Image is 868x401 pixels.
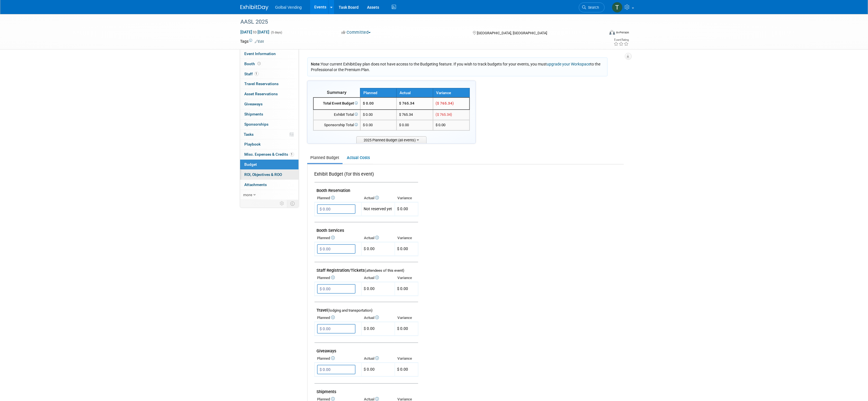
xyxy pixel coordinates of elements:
th: Variance [395,274,418,282]
span: more [243,192,252,197]
th: Planned [315,234,361,242]
div: AASL 2025 [239,17,596,27]
td: Booth Services [315,222,418,234]
a: Budget [240,160,299,169]
td: $ 0.00 [361,363,395,377]
span: Booth [245,62,262,66]
span: Sponsorships [245,122,269,126]
a: Event Information [240,49,299,59]
a: Planned Budget [307,153,343,163]
span: Playbook [245,142,261,146]
a: Playbook [240,139,299,149]
td: $ 0.00 [361,282,395,296]
th: Actual [397,88,433,98]
a: Tasks [240,130,299,139]
th: Variance [395,194,418,202]
th: Variance [395,355,418,363]
span: ROI, Objectives & ROO [245,172,282,177]
span: Booth not reserved yet [257,62,262,66]
a: Asset Reservations [240,89,299,99]
a: Attachments [240,180,299,190]
span: Shipments [245,112,263,116]
img: Todd Ulm [612,2,623,13]
span: $ 0.00 [397,246,408,251]
span: Search [586,5,599,10]
th: Planned [315,355,361,363]
td: $ 0.00 [397,120,433,130]
td: Personalize Event Tab Strip [277,200,287,207]
span: $ 0.00 [436,123,445,127]
td: Not reserved yet [361,202,395,216]
button: Committed [340,30,373,35]
td: Giveaways [315,343,418,355]
td: $ 765.34 [397,98,433,110]
span: to [252,30,258,34]
img: ExhibitDay [240,5,268,10]
th: Actual [361,274,395,282]
img: Format-Inperson.png [609,30,615,35]
th: Actual [361,314,395,322]
a: ROI, Objectives & ROO [240,170,299,180]
th: Planned [315,194,361,202]
a: Staff1 [240,69,299,79]
a: Actual Costs [344,153,373,163]
td: Staff Registration/Tickets [315,262,418,274]
span: [GEOGRAPHIC_DATA], [GEOGRAPHIC_DATA] [477,31,547,35]
th: Planned [360,88,397,98]
span: (attendees of this event) [365,268,405,273]
span: ($ 765.34) [436,112,452,117]
th: Actual [361,194,395,202]
div: Event Format [571,29,629,38]
div: In-Person [616,30,629,35]
th: Actual [361,234,395,242]
td: Tags [240,38,264,44]
span: $ 0.00 [363,123,373,127]
span: 1 [290,152,294,157]
span: Budget [245,162,257,167]
span: Your current ExhibitDay plan does not have access to the Budgeting feature. If you wish to track ... [311,62,601,72]
span: (5 days) [271,31,283,34]
th: Variance [395,314,418,322]
span: 1 [254,72,259,76]
span: Golbal Vending [275,5,302,10]
div: Event Rating [614,38,629,41]
a: Sponsorships [240,119,299,129]
span: Giveaways [245,102,263,106]
a: Misc. Expenses & Credits1 [240,149,299,159]
th: Planned [315,314,361,322]
span: Asset Reservations [245,92,278,96]
a: Booth [240,59,299,69]
span: Misc. Expenses & Credits [245,152,294,157]
span: Note: [311,62,321,66]
div: Exhibit Budget (for this event) [315,171,416,180]
span: Summary [327,90,347,95]
span: [DATE] [DATE] [240,30,270,35]
div: Exhibit Total [316,112,358,117]
a: more [240,190,299,200]
span: 2025 Planned Budget (all events) [356,136,427,143]
div: Sponsorship Total [316,123,358,128]
span: Staff [245,72,259,76]
span: $ 0.00 [397,286,408,291]
td: $ 765.34 [397,110,433,120]
th: Variance [433,88,470,98]
span: $ 0.00 [397,367,408,371]
a: Search [579,3,605,12]
a: Edit [255,40,264,44]
span: $ 0.00 [397,326,408,331]
a: upgrade your Workspace [547,62,591,66]
th: Planned [315,274,361,282]
a: Travel Reservations [240,79,299,89]
span: $ 0.00 [363,112,373,117]
span: (lodging and transportation) [328,308,373,312]
span: Tasks [244,132,254,137]
td: $ 0.00 [361,322,395,336]
td: Booth Reservation [315,182,418,194]
span: Attachments [245,182,267,187]
span: Travel Reservations [245,81,279,86]
span: ($ 765.34) [436,101,454,105]
td: Shipments [315,384,418,396]
span: $ 0.00 [397,207,408,211]
td: Toggle Event Tabs [287,200,299,207]
th: Variance [395,234,418,242]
